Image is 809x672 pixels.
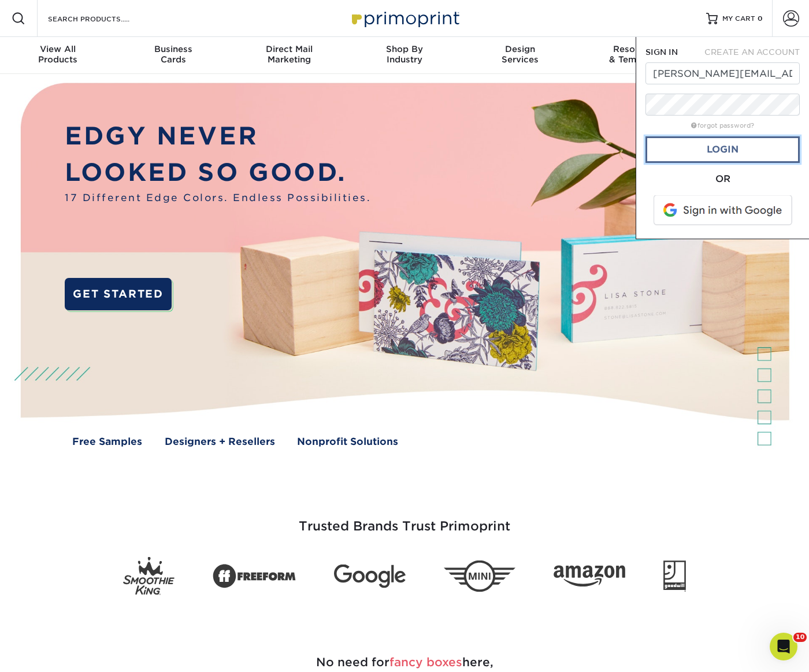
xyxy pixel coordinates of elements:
a: Free Samples [72,435,142,449]
div: OR [645,172,800,186]
img: Smoothie King [123,557,175,596]
span: 10 [793,633,807,642]
input: SEARCH PRODUCTS..... [47,12,159,25]
span: MY CART [722,14,755,24]
p: EDGY NEVER [65,118,371,154]
input: Email [645,62,800,84]
a: BusinessCards [116,37,231,74]
iframe: Intercom live chat [770,633,797,660]
span: Business [116,44,231,54]
div: Services [462,44,578,65]
span: Design [462,44,578,54]
a: Designers + Resellers [165,435,275,449]
span: Direct Mail [231,44,347,54]
a: DesignServices [462,37,578,74]
div: Marketing [231,44,347,65]
a: Login [645,136,800,163]
h3: Trusted Brands Trust Primoprint [66,491,743,548]
span: Shop By [347,44,462,54]
a: GET STARTED [65,278,172,310]
img: Mini [444,560,515,592]
img: Freeform [213,558,296,595]
a: Shop ByIndustry [347,37,462,74]
img: Google [334,564,406,588]
img: Amazon [554,565,625,587]
a: Resources& Templates [578,37,693,74]
span: SIGN IN [645,47,678,57]
span: Resources [578,44,693,54]
span: 17 Different Edge Colors. Endless Possibilities. [65,191,371,205]
div: & Templates [578,44,693,65]
a: Nonprofit Solutions [297,435,398,449]
span: CREATE AN ACCOUNT [704,47,800,57]
span: 0 [758,14,763,23]
img: Goodwill [663,560,686,592]
a: forgot password? [691,122,754,129]
img: Primoprint [347,6,462,31]
a: Direct MailMarketing [231,37,347,74]
span: fancy boxes [389,655,462,669]
div: Cards [116,44,231,65]
p: LOOKED SO GOOD. [65,154,371,191]
div: Industry [347,44,462,65]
